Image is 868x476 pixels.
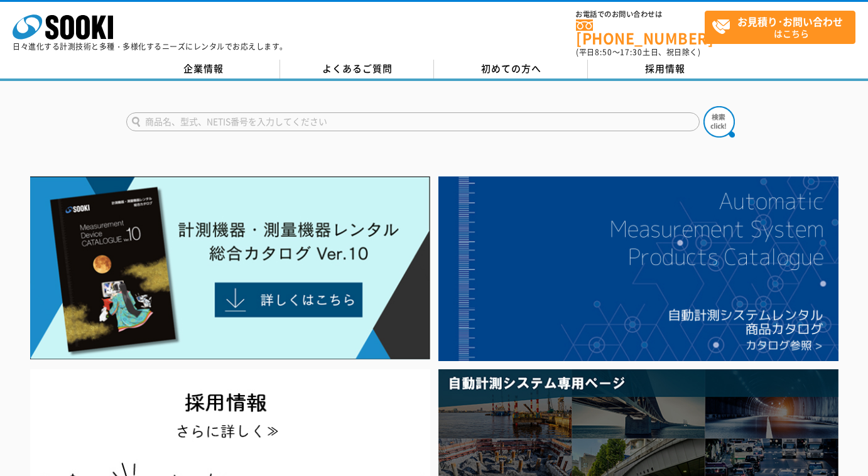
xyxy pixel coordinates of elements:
[280,60,434,78] a: よくあるご質問
[576,46,700,58] span: (平日 ～ 土日、祝日除く)
[576,19,705,45] a: [PHONE_NUMBER]
[595,46,612,58] span: 8:50
[434,60,588,78] a: 初めての方へ
[13,43,288,50] p: 日々進化する計測技術と多種・多様化するニーズにレンタルでお応えします。
[712,11,855,43] span: はこちら
[481,62,541,75] span: 初めての方へ
[438,176,838,361] img: 自動計測システムカタログ
[588,60,742,78] a: 採用情報
[620,46,643,58] span: 17:30
[126,60,280,78] a: 企業情報
[705,11,855,44] a: お見積り･お問い合わせはこちら
[703,106,735,138] img: btn_search.png
[30,176,430,360] img: Catalog Ver10
[576,11,705,18] span: お電話でのお問い合わせは
[126,112,700,131] input: 商品名、型式、NETIS番号を入力してください
[737,14,843,29] strong: お見積り･お問い合わせ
